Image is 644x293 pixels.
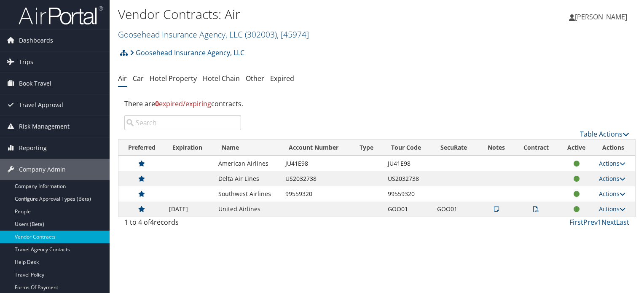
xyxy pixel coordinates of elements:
span: Company Admin [19,159,66,180]
span: expired/expiring [155,99,211,108]
a: Car [133,74,144,83]
th: Active: activate to sort column ascending [558,140,594,156]
span: 4 [150,218,154,227]
td: US2032738 [281,171,352,186]
th: Account Number: activate to sort column ascending [281,140,352,156]
a: 1 [598,218,601,227]
span: ( 302003 ) [245,29,277,40]
a: Actions [599,175,625,183]
th: Actions [595,140,635,156]
th: Name: activate to sort column ascending [214,140,281,156]
a: Goosehead Insurance Agency, LLC [118,29,309,40]
a: Table Actions [580,129,629,139]
th: Notes: activate to sort column ascending [478,140,514,156]
th: SecuRate: activate to sort column ascending [433,140,478,156]
td: American Airlines [214,156,281,171]
a: Actions [599,159,625,167]
span: Trips [19,51,33,73]
a: Expired [270,74,294,83]
h1: Vendor Contracts: Air [118,5,463,23]
td: [DATE] [165,202,214,217]
td: Southwest Airlines [214,186,281,202]
td: United Airlines [214,202,281,217]
td: GOO01 [384,202,433,217]
a: Hotel Chain [203,74,240,83]
strong: 0 [155,99,159,108]
a: Other [246,74,264,83]
a: First [569,218,583,227]
td: JU41E98 [281,156,352,171]
a: Air [118,74,127,83]
a: Prev [583,218,598,227]
th: Contract: activate to sort column ascending [514,140,558,156]
a: Hotel Property [150,74,197,83]
span: [PERSON_NAME] [575,12,627,22]
a: Goosehead Insurance Agency, LLC [130,44,244,61]
input: Search [124,115,241,130]
a: Actions [599,205,625,213]
td: 99559320 [384,186,433,202]
div: There are contracts. [118,92,636,115]
a: [PERSON_NAME] [569,4,636,30]
a: Actions [599,190,625,198]
span: Reporting [19,137,47,159]
td: Delta Air Lines [214,171,281,186]
td: US2032738 [384,171,433,186]
span: Travel Approval [19,94,63,116]
td: JU41E98 [384,156,433,171]
th: Tour Code: activate to sort column ascending [384,140,433,156]
td: 99559320 [281,186,352,202]
a: Next [601,218,616,227]
td: GOO01 [433,202,478,217]
span: , [ 45974 ] [277,29,309,40]
img: airportal-logo.png [19,5,103,25]
span: Book Travel [19,73,51,94]
span: Risk Management [19,116,70,137]
th: Type: activate to sort column ascending [352,140,384,156]
div: 1 to 4 of records [124,217,241,231]
th: Expiration: activate to sort column ascending [165,140,214,156]
span: Dashboards [19,30,53,51]
a: Last [616,218,629,227]
th: Preferred: activate to sort column ascending [118,140,165,156]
